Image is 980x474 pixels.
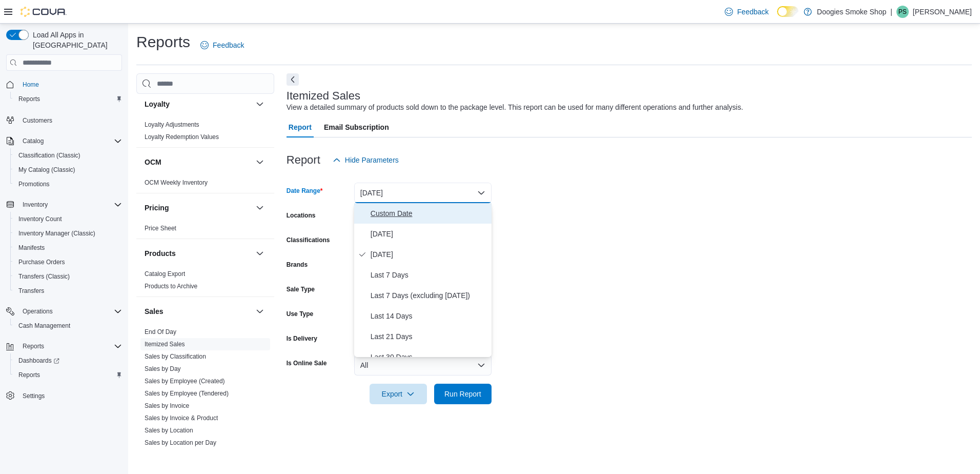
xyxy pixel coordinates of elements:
span: Sales by Classification [145,352,206,361]
span: My Catalog (Classic) [14,164,122,176]
a: Sales by Day [145,365,181,372]
label: Is Online Sale [287,359,327,367]
button: Reports [18,340,48,352]
a: Reports [14,93,44,105]
span: Customers [23,116,52,125]
a: Manifests [14,242,49,254]
span: Reports [18,340,122,352]
div: Products [136,268,274,297]
span: Reports [14,93,122,105]
span: Sales by Location per Day [145,439,216,447]
span: Sales by Invoice [145,402,189,410]
span: Email Subscription [324,117,389,137]
span: Inventory Count [14,213,122,225]
button: Loyalty [145,99,252,109]
span: Operations [18,305,122,318]
span: Settings [23,392,45,400]
a: Purchase Orders [14,256,69,268]
button: Inventory Count [10,212,126,226]
a: Inventory Manager (Classic) [14,227,99,240]
div: Patty Snow [896,6,909,18]
h3: Loyalty [145,99,170,109]
span: Inventory Manager (Classic) [14,227,122,240]
button: Run Report [434,384,492,404]
span: Sales by Invoice & Product [145,414,218,422]
button: Export [370,384,427,404]
button: Customers [2,112,126,127]
label: Date Range [287,187,323,195]
span: Dark Mode [777,17,778,17]
span: Purchase Orders [14,256,122,268]
span: Reports [14,369,122,381]
button: OCM [145,157,252,167]
a: Cash Management [14,320,74,332]
h1: Reports [136,32,190,52]
span: Customers [18,113,122,126]
span: Last 7 Days (excluding [DATE]) [371,289,487,302]
img: Cova [21,7,67,17]
span: Inventory Manager (Classic) [18,229,95,238]
span: Transfers [14,285,122,297]
span: Report [289,117,312,137]
h3: Pricing [145,203,169,213]
span: Sales by Employee (Tendered) [145,389,229,398]
span: Promotions [14,178,122,190]
a: Sales by Employee (Tendered) [145,390,229,397]
label: Use Type [287,310,313,318]
label: Locations [287,211,316,220]
button: Manifests [10,241,126,255]
a: Sales by Classification [145,353,206,360]
label: Classifications [287,236,330,244]
label: Sale Type [287,285,315,293]
span: Reports [18,371,40,379]
a: Sales by Location [145,427,193,434]
span: Transfers (Classic) [14,270,122,283]
button: Catalog [2,134,126,148]
label: Brands [287,261,308,269]
span: [DATE] [371,248,487,261]
button: Catalog [18,135,48,147]
a: Transfers (Classic) [14,270,74,283]
div: View a detailed summary of products sold down to the package level. This report can be used for m... [287,102,743,113]
h3: Sales [145,306,164,317]
button: OCM [254,156,266,168]
span: Loyalty Adjustments [145,121,199,129]
p: Doogies Smoke Shop [817,6,886,18]
button: Settings [2,388,126,403]
span: Inventory [23,201,48,209]
span: Purchase Orders [18,258,65,266]
a: Itemized Sales [145,341,185,348]
button: Reports [10,92,126,106]
span: Home [18,78,122,91]
button: Pricing [145,203,252,213]
span: [DATE] [371,228,487,240]
button: Purchase Orders [10,255,126,269]
span: Operations [23,307,53,315]
button: Home [2,77,126,92]
a: Transfers [14,285,48,297]
button: Promotions [10,177,126,191]
span: Last 21 Days [371,330,487,343]
button: Transfers (Classic) [10,269,126,284]
a: Loyalty Redemption Values [145,133,219,141]
span: Settings [18,389,122,402]
span: Cash Management [14,320,122,332]
button: [DATE] [354,183,492,203]
a: Home [18,78,43,91]
div: Select listbox [354,203,492,357]
span: Last 7 Days [371,269,487,281]
span: Hide Parameters [345,155,399,165]
a: OCM Weekly Inventory [145,179,208,186]
span: Loyalty Redemption Values [145,133,219,141]
div: Pricing [136,222,274,239]
a: Inventory Count [14,213,66,225]
a: Price Sheet [145,225,176,232]
a: Promotions [14,178,54,190]
label: Is Delivery [287,334,317,343]
a: Loyalty Adjustments [145,121,199,128]
span: End Of Day [145,328,176,336]
h3: OCM [145,157,161,167]
span: Dashboards [18,357,59,365]
div: OCM [136,176,274,193]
